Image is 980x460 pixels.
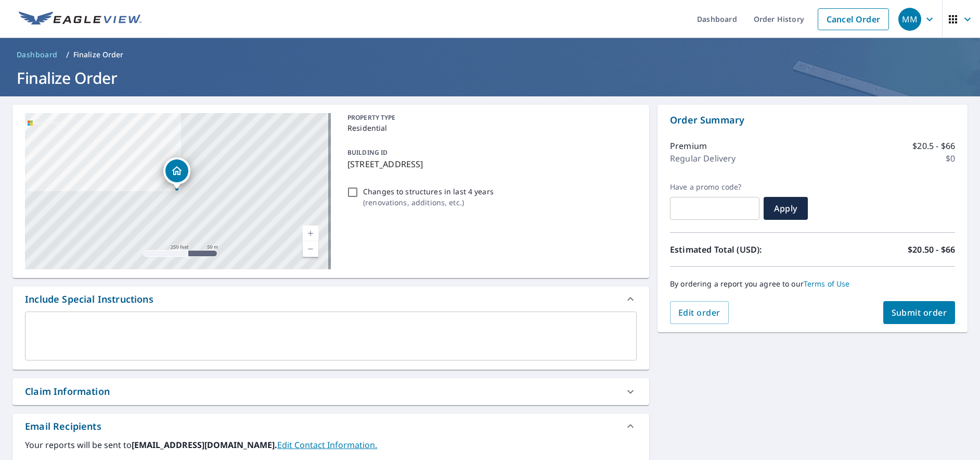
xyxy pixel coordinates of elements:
a: Dashboard [12,46,62,63]
p: Regular Delivery [670,152,736,165]
a: Terms of Use [804,279,850,289]
p: ( renovations, additions, etc. ) [363,197,494,208]
label: Your reports will be sent to [25,439,637,451]
p: $0 [946,152,955,165]
div: Include Special Instructions [25,292,153,306]
p: By ordering a report you agree to our [670,279,955,289]
li: / [66,48,69,61]
label: Have a promo code? [670,182,759,192]
a: Current Level 17, Zoom In [303,226,318,241]
b: [EMAIL_ADDRESS][DOMAIN_NAME]. [132,439,277,451]
h1: Finalize Order [12,67,968,89]
p: $20.50 - $66 [908,243,955,256]
p: Premium [670,140,707,152]
button: Apply [764,197,808,220]
p: Order Summary [670,113,955,127]
div: Email Recipients [12,414,649,439]
div: Email Recipients [25,419,101,433]
div: Claim Information [25,384,110,399]
span: Edit order [678,307,720,318]
a: Cancel Order [818,8,889,30]
div: MM [898,8,921,31]
p: BUILDING ID [347,148,388,157]
p: Estimated Total (USD): [670,243,813,256]
nav: breadcrumb [12,46,968,63]
div: Claim Information [12,378,649,405]
img: EV Logo [19,11,141,27]
p: Residential [347,122,633,133]
div: Include Special Instructions [12,287,649,312]
span: Apply [772,203,800,214]
p: [STREET_ADDRESS] [347,158,633,170]
button: Edit order [670,301,729,324]
div: Dropped pin, building 1, Residential property, 153 Split Rock Rd Newfoundland, PA 18445 [163,157,190,190]
p: PROPERTY TYPE [347,113,633,122]
p: Changes to structures in last 4 years [363,186,494,197]
span: Submit order [892,307,947,318]
a: Current Level 17, Zoom Out [303,241,318,257]
button: Submit order [883,301,956,324]
a: EditContactInfo [277,439,377,451]
span: Dashboard [17,49,58,60]
p: Finalize Order [73,49,124,60]
p: $20.5 - $66 [912,140,955,152]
